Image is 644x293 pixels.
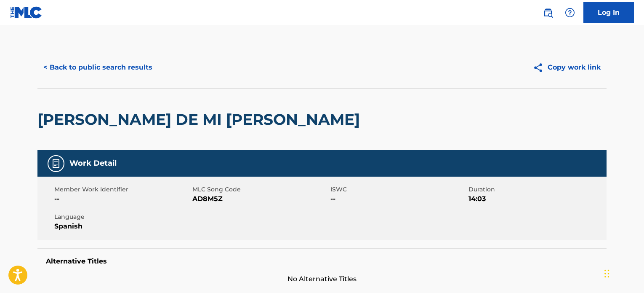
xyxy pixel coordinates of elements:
[468,194,604,204] span: 14:03
[604,261,609,286] div: Drag
[69,159,117,168] h5: Work Detail
[46,257,598,266] h5: Alternative Titles
[330,194,466,204] span: --
[533,62,548,73] img: Copy work link
[527,57,607,78] button: Copy work link
[583,2,634,23] a: Log In
[192,185,328,194] span: MLC Song Code
[37,110,364,129] h2: [PERSON_NAME] DE MI [PERSON_NAME]
[330,185,466,194] span: ISWC
[540,4,556,21] a: Public Search
[54,212,190,221] span: Language
[54,221,190,231] span: Spanish
[54,185,190,194] span: Member Work Identifier
[468,185,604,194] span: Duration
[51,159,61,169] img: Work Detail
[543,8,553,18] img: search
[37,274,607,284] span: No Alternative Titles
[602,253,644,293] iframe: Chat Widget
[54,194,190,204] span: --
[192,194,328,204] span: AD8M5Z
[10,6,43,19] img: MLC Logo
[565,8,575,18] img: help
[37,57,158,78] button: < Back to public search results
[562,4,578,21] div: Help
